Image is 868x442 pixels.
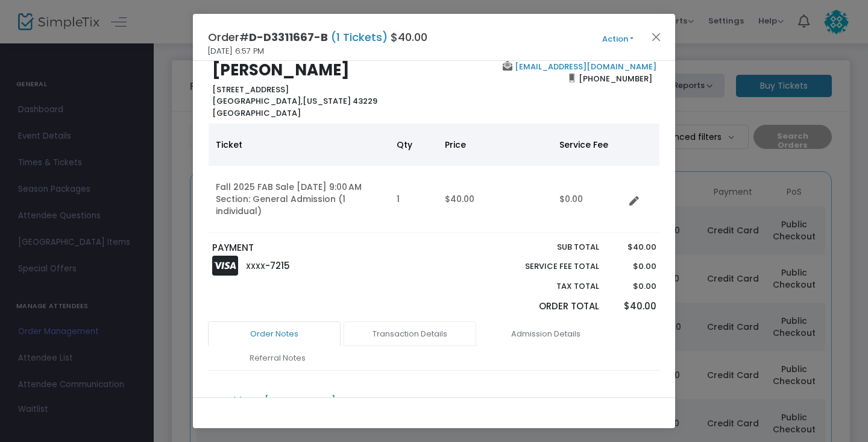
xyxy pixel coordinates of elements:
[479,321,612,347] a: Admission Details
[208,321,341,347] a: Order Notes
[438,166,552,233] td: $40.00
[497,300,599,314] p: Order Total
[212,95,303,107] span: [GEOGRAPHIC_DATA],
[552,124,624,166] th: Service Fee
[512,61,656,72] a: [EMAIL_ADDRESS][DOMAIN_NAME]
[611,241,656,253] p: $40.00
[649,29,664,45] button: Close
[246,261,265,271] span: XXXX
[212,241,429,255] p: PAYMENT
[389,124,438,166] th: Qty
[212,84,377,119] b: [STREET_ADDRESS] [US_STATE] 43229 [GEOGRAPHIC_DATA]
[497,280,599,292] p: Tax Total
[208,45,264,57] span: [DATE] 6:57 PM
[497,260,599,273] p: Service Fee Total
[389,166,438,233] td: 1
[344,321,476,347] a: Transaction Details
[209,166,389,233] td: Fall 2025 FAB Sale [DATE] 9:00 AM Section: General Admission (1 individual)
[438,124,552,166] th: Price
[497,241,599,253] p: Sub total
[214,394,336,407] div: IP Address: [TECHNICAL_ID]
[265,259,290,272] span: -7215
[212,59,350,81] b: [PERSON_NAME]
[209,124,389,166] th: Ticket
[611,260,656,273] p: $0.00
[209,124,659,233] div: Data table
[611,300,656,314] p: $40.00
[552,166,624,233] td: $0.00
[582,33,654,46] button: Action
[211,346,344,371] a: Referral Notes
[208,29,427,45] h4: Order# $40.00
[328,30,391,45] span: (1 Tickets)
[575,69,656,88] span: [PHONE_NUMBER]
[249,30,328,45] span: D-D3311667-B
[611,280,656,292] p: $0.00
